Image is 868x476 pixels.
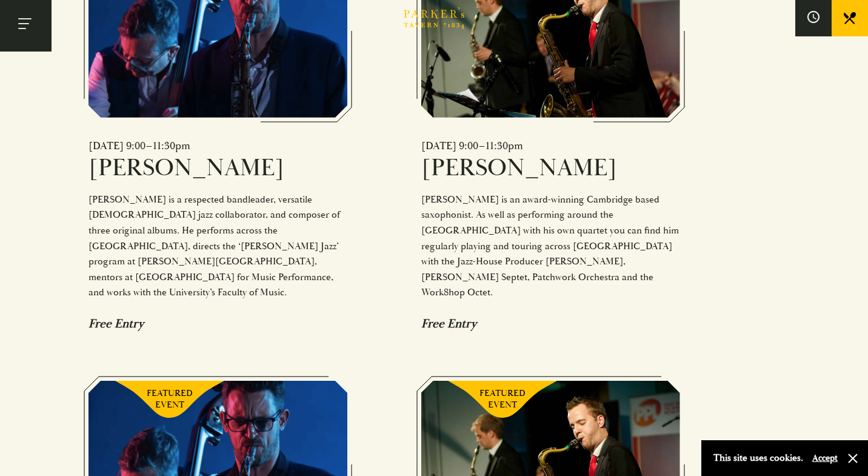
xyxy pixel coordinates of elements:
button: Accept [812,452,838,464]
div: [DATE] 9:00–11:30pm [421,139,680,153]
div: Free Entry [421,316,680,331]
div: Free Entry [88,316,347,331]
p: This site uses cookies. [713,449,803,467]
div: [PERSON_NAME] is an award-winning Cambridge based saxophonist. As well as performing around the [... [421,192,680,301]
button: Close and accept [847,452,859,464]
h6: [PERSON_NAME] [88,153,347,183]
span: FEATURED EVENT [478,387,527,411]
span: FEATURED EVENT [145,387,194,411]
h6: [PERSON_NAME] [421,153,680,183]
div: [PERSON_NAME] is a respected bandleader, versatile [DEMOGRAPHIC_DATA] jazz collaborator, and comp... [88,192,347,301]
div: [DATE] 9:00–11:30pm [88,139,347,153]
